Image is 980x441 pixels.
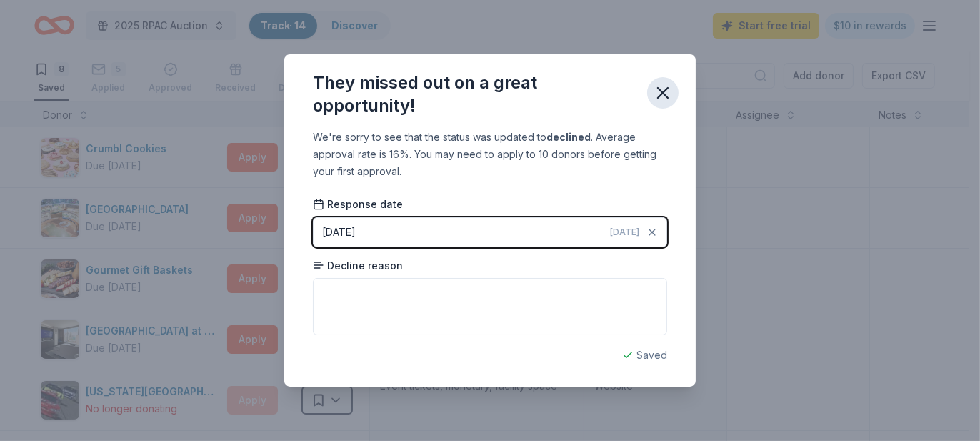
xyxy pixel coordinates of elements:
span: Decline reason [313,259,403,273]
div: They missed out on a great opportunity! [313,71,636,117]
span: Response date [313,197,403,212]
div: [DATE] [322,224,356,241]
b: declined [546,131,591,143]
button: [DATE][DATE] [313,217,667,247]
span: [DATE] [610,227,639,238]
div: We're sorry to see that the status was updated to . Average approval rate is 16%. You may need to... [313,129,667,180]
